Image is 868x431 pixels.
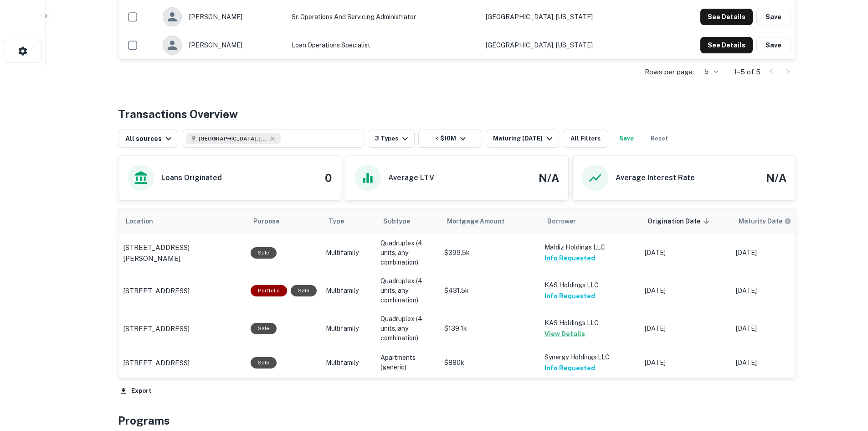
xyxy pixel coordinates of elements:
[739,216,791,226] div: Maturity dates displayed may be estimated. Please contact the lender for the most accurate maturi...
[123,323,190,334] p: [STREET_ADDRESS]
[326,324,371,333] p: Multifamily
[766,170,786,186] h4: N/A
[540,208,640,234] th: Borrower
[326,286,371,296] p: Multifamily
[388,172,434,183] h6: Average LTV
[736,286,818,296] p: [DATE]
[123,286,190,296] p: [STREET_ADDRESS]
[736,324,818,333] p: [DATE]
[645,358,727,368] p: [DATE]
[251,247,277,259] div: Sale
[563,130,608,148] button: All Filters
[251,323,277,334] div: Sale
[118,208,796,378] div: scrollable content
[380,314,435,343] p: Quadruplex (4 units, any combination)
[118,384,154,398] button: Export
[287,31,481,59] td: Loan Operations Specialist
[163,36,283,55] div: [PERSON_NAME]
[700,9,753,25] button: See Details
[368,130,415,148] button: 3 Types
[329,216,344,227] span: Type
[182,130,364,148] button: [GEOGRAPHIC_DATA], [GEOGRAPHIC_DATA], [GEOGRAPHIC_DATA]
[493,133,555,144] div: Maturing [DATE]
[616,172,695,183] h6: Average Interest Rate
[326,248,371,258] p: Multifamily
[539,170,559,186] h4: N/A
[118,208,246,234] th: Location
[756,9,791,25] button: Save
[647,216,712,227] span: Origination Date
[447,216,516,227] span: Mortgage Amount
[544,253,595,264] button: Info Requested
[822,358,868,402] iframe: Chat Widget
[544,291,595,301] button: Info Requested
[380,276,435,305] p: Quadruplex (4 units, any combination)
[756,37,791,53] button: Save
[251,357,277,369] div: Sale
[444,358,535,368] p: $880k
[253,216,291,227] span: Purpose
[645,286,727,296] p: [DATE]
[126,216,165,227] span: Location
[123,242,241,264] a: [STREET_ADDRESS][PERSON_NAME]
[251,285,287,296] div: This is a portfolio loan with 2 properties
[321,208,376,234] th: Type
[383,216,410,227] span: Subtype
[698,65,719,78] div: 5
[123,358,241,369] a: [STREET_ADDRESS]
[118,106,238,122] h4: Transactions Overview
[246,208,321,234] th: Purpose
[481,31,650,59] td: [GEOGRAPHIC_DATA], [US_STATE]
[444,248,535,258] p: $399.5k
[418,130,482,148] button: < $10M
[544,363,595,374] button: Info Requested
[123,286,241,296] a: [STREET_ADDRESS]
[118,412,170,429] h4: Programs
[734,67,760,78] p: 1–5 of 5
[125,133,174,144] div: All sources
[380,353,435,372] p: Apartments (generic)
[645,248,727,258] p: [DATE]
[444,324,535,333] p: $139.1k
[645,67,694,78] p: Rows per page:
[645,130,674,148] button: Reset
[287,3,481,31] td: Sr. Operations and Servicing Administrator
[486,130,559,148] button: Maturing [DATE]
[700,37,753,53] button: See Details
[380,239,435,267] p: Quadruplex (4 units, any combination)
[326,358,371,368] p: Multifamily
[544,242,636,252] p: Maldiz Holdings LLC
[736,248,818,258] p: [DATE]
[376,208,440,234] th: Subtype
[736,358,818,368] p: [DATE]
[161,172,222,183] h6: Loans Originated
[544,352,636,362] p: Synergy Holdings LLC
[444,286,535,296] p: $431.5k
[199,135,267,143] span: [GEOGRAPHIC_DATA], [GEOGRAPHIC_DATA], [GEOGRAPHIC_DATA]
[291,285,317,296] div: Sale
[325,170,332,186] h4: 0
[640,208,731,234] th: Origination Date
[163,7,283,26] div: [PERSON_NAME]
[123,358,190,369] p: [STREET_ADDRESS]
[739,216,782,226] h6: Maturity Date
[118,130,178,148] button: All sources
[481,3,650,31] td: [GEOGRAPHIC_DATA], [US_STATE]
[645,324,727,333] p: [DATE]
[544,318,636,328] p: KAS Holdings LLC
[612,130,641,148] button: Save your search to get updates of matches that match your search criteria.
[123,323,241,334] a: [STREET_ADDRESS]
[547,216,576,227] span: Borrower
[544,328,585,339] button: View Details
[731,208,822,234] th: Maturity dates displayed may be estimated. Please contact the lender for the most accurate maturi...
[440,208,540,234] th: Mortgage Amount
[544,280,636,290] p: KAS Holdings LLC
[739,216,803,226] span: Maturity dates displayed may be estimated. Please contact the lender for the most accurate maturi...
